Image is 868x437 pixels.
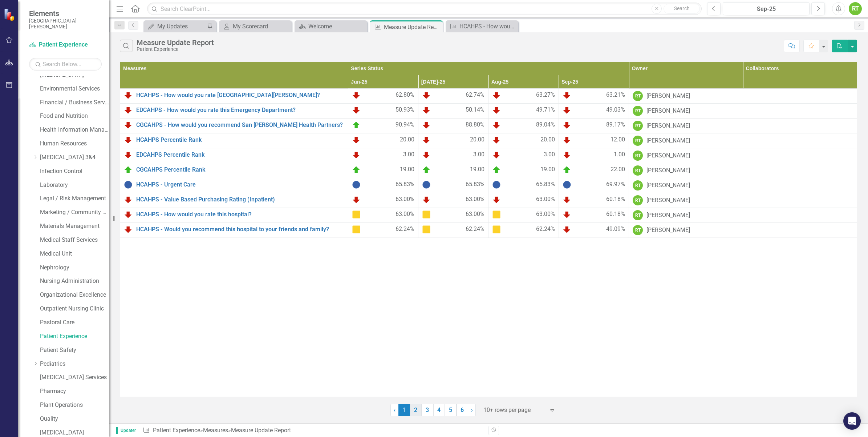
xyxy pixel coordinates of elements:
[40,360,109,368] a: Pediatrics
[396,210,414,219] span: 63.00%
[488,89,559,104] td: Double-Click to Edit
[124,136,133,144] img: Below Plan
[422,136,431,144] img: Below Plan
[466,210,484,219] span: 63.00%
[606,121,625,129] span: 89.17%
[418,223,488,238] td: Double-Click to Edit
[136,167,344,173] a: CGCAHPS Percentile Rank
[725,5,807,13] div: Sep-25
[40,387,109,396] a: Pharmacy
[488,133,559,148] td: Double-Click to Edit
[471,406,473,413] span: ›
[563,106,571,115] img: Below Plan
[418,178,488,193] td: Double-Click to Edit
[422,106,431,115] img: Below Plan
[422,180,431,189] img: No Information
[40,126,109,134] a: Health Information Management
[352,121,361,129] img: On Target
[418,104,488,119] td: Double-Click to Edit
[40,373,109,382] a: [MEDICAL_DATA] Services
[422,210,431,219] img: Caution
[422,195,431,204] img: Below Plan
[563,195,571,204] img: Below Plan
[352,136,361,144] img: Below Plan
[403,151,414,159] span: 3.00
[559,178,629,193] td: Double-Click to Edit
[559,163,629,178] td: Double-Click to Edit
[633,195,643,205] div: RT
[120,223,348,238] td: Double-Click to Edit Right Click for Context Menu
[559,119,629,133] td: Double-Click to Edit
[124,121,133,129] img: Below Plan
[136,137,344,143] a: HCAHPS Percentile Rank
[457,404,468,416] a: 6
[147,3,702,15] input: Search ClearPoint...
[559,223,629,238] td: Double-Click to Edit
[646,181,690,190] div: [PERSON_NAME]
[723,2,810,15] button: Sep-25
[124,210,133,219] img: Below Plan
[153,427,200,434] a: Patient Experience
[124,225,133,234] img: Below Plan
[492,195,501,204] img: Below Plan
[459,22,516,31] div: HCAHPS - How would you rate [GEOGRAPHIC_DATA][PERSON_NAME]?
[136,211,344,218] a: HCAHPS - How would you rate this hospital?
[120,104,348,119] td: Double-Click to Edit Right Click for Context Menu
[396,180,414,189] span: 65.83%
[563,91,571,100] img: Below Plan
[445,404,457,416] a: 5
[646,196,690,205] div: [PERSON_NAME]
[633,106,643,116] div: RT
[40,85,109,93] a: Environmental Services
[422,151,431,159] img: Below Plan
[418,163,488,178] td: Double-Click to Edit
[40,332,109,341] a: Patient Experience
[633,136,643,146] div: RT
[120,178,348,193] td: Double-Click to Edit Right Click for Context Menu
[352,151,361,159] img: Below Plan
[488,223,559,238] td: Double-Click to Edit
[633,225,643,235] div: RT
[120,208,348,223] td: Double-Click to Edit Right Click for Context Menu
[488,104,559,119] td: Double-Click to Edit
[136,181,344,188] a: HCAHPS - Urgent Care
[398,404,410,416] span: 1
[633,210,643,220] div: RT
[563,121,571,129] img: Below Plan
[120,163,348,178] td: Double-Click to Edit Right Click for Context Menu
[614,151,625,159] span: 1.00
[492,180,501,189] img: No Information
[466,195,484,204] span: 63.00%
[418,133,488,148] td: Double-Click to Edit
[40,346,109,354] a: Patient Safety
[418,89,488,104] td: Double-Click to Edit
[536,121,555,129] span: 89.04%
[674,5,690,11] span: Search
[492,151,501,159] img: Below Plan
[348,89,418,104] td: Double-Click to Edit
[145,22,205,31] a: My Updates
[40,222,109,230] a: Materials Management
[488,119,559,133] td: Double-Click to Edit
[559,208,629,223] td: Double-Click to Edit
[492,91,501,100] img: Below Plan
[40,305,109,313] a: Outpatient Nursing Clinic
[348,133,418,148] td: Double-Click to Edit
[384,23,441,32] div: Measure Update Report
[124,151,133,159] img: Below Plan
[559,89,629,104] td: Double-Click to Edit
[418,119,488,133] td: Double-Click to Edit
[396,91,414,100] span: 62.80%
[544,151,555,159] span: 3.00
[352,165,361,174] img: On Target
[137,47,214,52] div: Patient Experience
[633,165,643,176] div: RT
[492,225,501,234] img: Caution
[492,165,501,174] img: On Target
[29,9,102,18] span: Elements
[396,121,414,129] span: 90.94%
[418,208,488,223] td: Double-Click to Edit
[40,236,109,244] a: Medical Staff Services
[352,106,361,115] img: Below Plan
[396,225,414,234] span: 62.24%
